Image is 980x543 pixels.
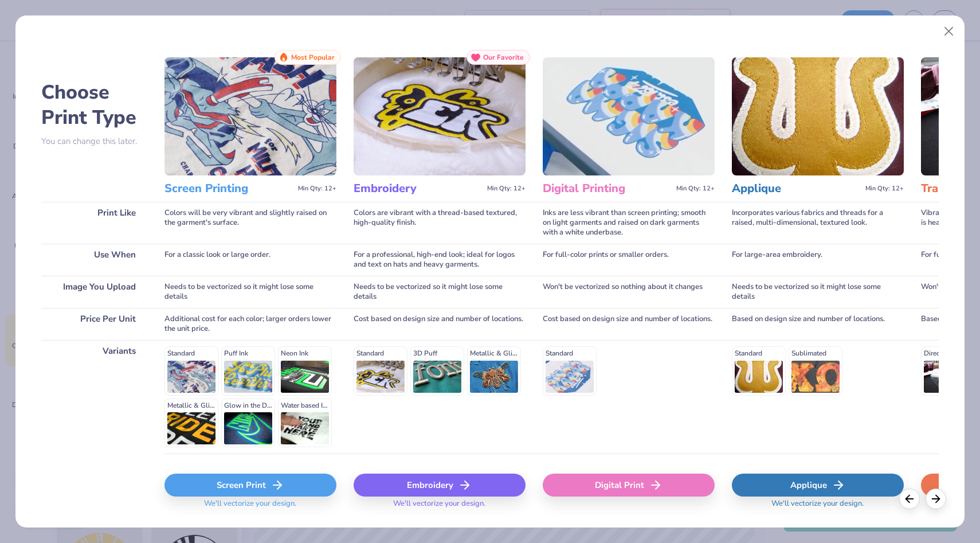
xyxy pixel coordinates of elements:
span: Min Qty: 12+ [676,185,715,193]
h3: Embroidery [354,181,483,196]
div: Colors will be very vibrant and slightly raised on the garment's surface. [164,202,336,244]
span: Most Popular [291,53,335,61]
div: Print Like [41,202,147,244]
h3: Applique [732,181,861,196]
img: Embroidery [354,57,526,175]
h3: Screen Printing [164,181,293,196]
h2: Choose Print Type [41,80,147,130]
div: Needs to be vectorized so it might lose some details [164,276,336,308]
div: Embroidery [354,474,526,497]
span: Min Qty: 12+ [865,185,904,193]
div: Digital Print [543,474,715,497]
div: Applique [732,474,904,497]
span: We'll vectorize your design. [199,499,301,515]
div: Inks are less vibrant than screen printing; smooth on light garments and raised on dark garments ... [543,202,715,244]
button: Close [938,21,960,42]
div: Additional cost for each color; larger orders lower the unit price. [164,308,336,340]
div: Cost based on design size and number of locations. [354,308,526,340]
div: Needs to be vectorized so it might lose some details [354,276,526,308]
div: Price Per Unit [41,308,147,340]
div: Screen Print [164,474,336,497]
div: Won't be vectorized so nothing about it changes [543,276,715,308]
span: We'll vectorize your design. [389,499,490,515]
div: Based on design size and number of locations. [732,308,904,340]
img: Screen Printing [164,57,336,175]
p: You can change this later. [41,136,147,146]
div: Incorporates various fabrics and threads for a raised, multi-dimensional, textured look. [732,202,904,244]
h3: Digital Printing [543,181,672,196]
div: For large-area embroidery. [732,244,904,276]
div: Needs to be vectorized so it might lose some details [732,276,904,308]
div: For a professional, high-end look; ideal for logos and text on hats and heavy garments. [354,244,526,276]
img: Digital Printing [543,57,715,175]
span: Min Qty: 12+ [487,185,526,193]
div: Use When [41,244,147,276]
div: Variants [41,340,147,454]
span: Min Qty: 12+ [298,185,336,193]
div: Image You Upload [41,276,147,308]
span: Our Favorite [483,53,524,61]
div: Cost based on design size and number of locations. [543,308,715,340]
div: For a classic look or large order. [164,244,336,276]
div: For full-color prints or smaller orders. [543,244,715,276]
span: We'll vectorize your design. [767,499,868,515]
div: Colors are vibrant with a thread-based textured, high-quality finish. [354,202,526,244]
img: Applique [732,57,904,175]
